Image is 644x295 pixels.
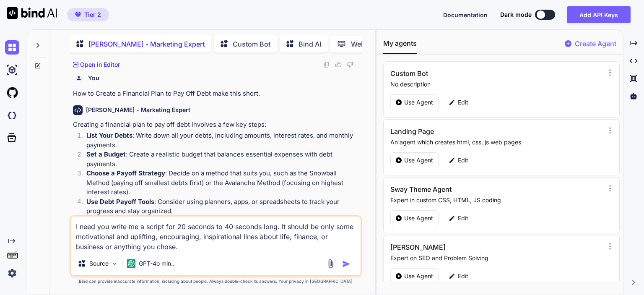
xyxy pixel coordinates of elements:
[75,12,81,17] img: premium
[323,61,330,68] img: copy
[390,68,539,78] h3: Custom Bot
[390,196,603,204] p: Expert in custom CSS, HTML, JS coding
[139,259,174,268] p: GPT-4o min..
[575,39,616,49] p: Create Agent
[390,254,603,262] p: Expert on SEO and Problem Solving
[86,197,360,216] p: : Consider using planners, apps, or spreadsheets to track your progress and stay organized.
[342,260,351,268] img: icon
[5,86,19,100] img: githubLight
[383,38,417,54] button: My agents
[86,131,360,150] p: : Write down all your debts, including amounts, interest rates, and monthly payments.
[347,61,353,68] img: dislike
[86,169,165,177] strong: Choose a Payoff Strategy
[73,120,360,130] p: Creating a financial plan to pay off debt involves a few key steps:
[390,184,539,194] h3: Sway Theme Agent
[86,150,360,169] p: : Create a realistic budget that balances essential expenses with debt payments.
[326,259,335,269] img: attachment
[404,98,433,107] p: Use Agent
[390,126,539,136] h3: Landing Page
[443,11,488,18] span: Documentation
[443,10,488,19] button: Documentation
[86,106,190,114] h6: [PERSON_NAME] - Marketing Expert
[71,217,361,252] textarea: I need you write me a script for 20 seconds to 40 seconds long. It should be only some motivation...
[404,272,433,280] p: Use Agent
[111,260,118,267] img: Pick Models
[86,131,132,139] strong: List Your Debts
[86,150,126,158] strong: Set a Budget
[5,266,19,280] img: settings
[458,272,468,280] p: Edit
[390,138,603,146] p: An agent which creates html, css, js web pages
[86,169,360,197] p: : Decide on a method that suits you, such as the Snowball Method (paying off smallest debts first...
[5,108,19,123] img: darkCloudIdeIcon
[88,74,99,82] h6: You
[73,89,360,99] p: How to Create a Financial Plan to Pay Off Debt make this short.
[88,39,205,49] p: [PERSON_NAME] - Marketing Expert
[390,242,539,252] h3: [PERSON_NAME]
[80,60,120,69] p: Open in Editor
[299,39,321,49] p: Bind AI
[67,8,109,21] button: premiumTier 2
[5,63,19,77] img: ai-studio
[7,7,57,19] img: Bind AI
[335,61,342,68] img: like
[458,156,468,164] p: Edit
[89,259,109,268] p: Source
[390,80,603,89] p: No description
[458,98,468,107] p: Edit
[70,278,362,285] p: Bind can provide inaccurate information, including about people. Always double-check its answers....
[5,40,19,55] img: chat
[84,10,101,19] span: Tier 2
[458,214,468,222] p: Edit
[567,6,631,23] button: Add API Keys
[404,156,433,164] p: Use Agent
[86,198,154,206] strong: Use Debt Payoff Tools
[500,10,532,19] span: Dark mode
[404,214,433,222] p: Use Agent
[233,39,270,49] p: Custom Bot
[127,259,135,268] img: GPT-4o mini
[351,39,389,49] p: Web Search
